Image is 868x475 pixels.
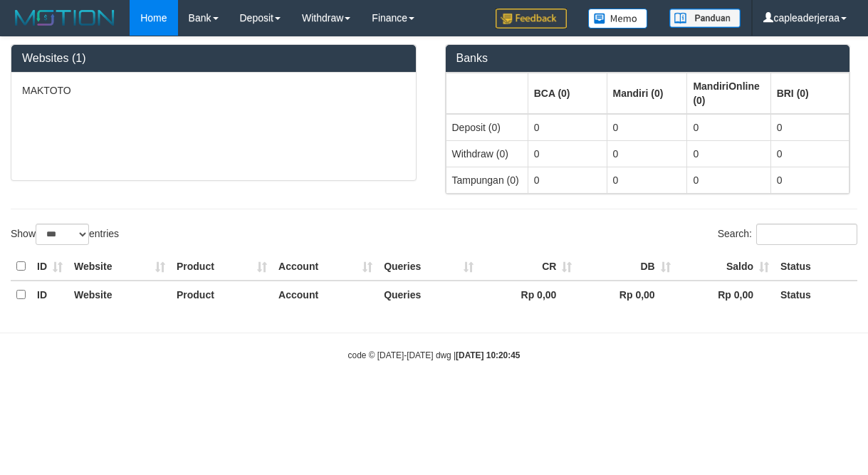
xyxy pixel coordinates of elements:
[676,253,775,281] th: Saldo
[496,9,567,28] img: Feedback.jpg
[36,224,89,245] select: Showentries
[718,224,857,245] label: Search:
[22,83,405,98] p: MAKTOTO
[687,140,770,167] td: 0
[607,73,687,114] th: Group: activate to sort column ascending
[68,281,171,308] th: Website
[171,253,273,281] th: Product
[669,9,741,28] img: panduan.png
[273,281,378,308] th: Account
[607,167,687,193] td: 0
[22,52,405,65] h3: Websites (1)
[378,281,479,308] th: Queries
[456,52,840,65] h3: Banks
[756,224,857,245] input: Search:
[687,73,770,114] th: Group: activate to sort column ascending
[775,253,857,281] th: Status
[273,253,378,281] th: Account
[31,281,68,308] th: ID
[456,350,520,360] strong: [DATE] 10:20:45
[676,281,775,308] th: Rp 0,00
[11,7,119,28] img: MOTION_logo.png
[446,114,528,141] td: Deposit (0)
[348,350,521,360] small: code © [DATE]-[DATE] dwg |
[68,253,171,281] th: Website
[528,73,607,114] th: Group: activate to sort column ascending
[607,140,687,167] td: 0
[528,167,607,193] td: 0
[378,253,479,281] th: Queries
[588,9,648,28] img: Button%20Memo.svg
[31,253,68,281] th: ID
[687,114,770,141] td: 0
[770,167,849,193] td: 0
[607,114,687,141] td: 0
[528,114,607,141] td: 0
[770,73,849,114] th: Group: activate to sort column ascending
[770,140,849,167] td: 0
[446,140,528,167] td: Withdraw (0)
[446,167,528,193] td: Tampungan (0)
[775,281,857,308] th: Status
[11,224,119,245] label: Show entries
[770,114,849,141] td: 0
[687,167,770,193] td: 0
[577,281,676,308] th: Rp 0,00
[528,140,607,167] td: 0
[577,253,676,281] th: DB
[479,253,577,281] th: CR
[446,73,528,114] th: Group: activate to sort column ascending
[479,281,577,308] th: Rp 0,00
[171,281,273,308] th: Product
